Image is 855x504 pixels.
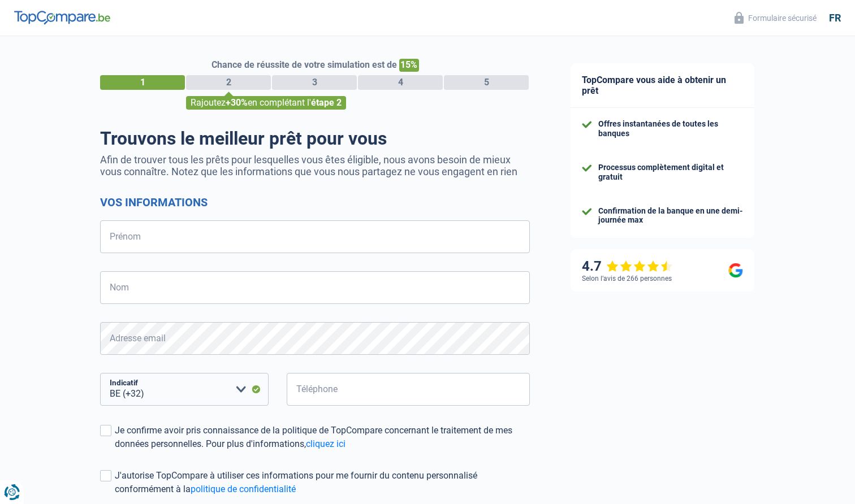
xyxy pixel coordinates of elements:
[444,75,529,90] div: 5
[211,59,397,70] span: Chance de réussite de votre simulation est de
[582,258,673,275] div: 4.7
[226,97,248,108] span: +30%
[571,63,754,108] div: TopCompare vous aide à obtenir un prêt
[598,119,743,138] div: Offres instantanées de toutes les banques
[598,163,743,182] div: Processus complètement digital et gratuit
[100,154,530,177] p: Afin de trouver tous les prêts pour lesquelles vous êtes éligible, nous avons besoin de mieux vou...
[306,438,346,449] a: cliquez ici
[272,75,357,90] div: 3
[186,96,346,110] div: Rajoutez en complétant l'
[115,469,530,496] div: J'autorise TopCompare à utiliser ces informations pour me fournir du contenu personnalisé conform...
[191,484,296,494] a: politique de confidentialité
[598,206,743,225] div: Confirmation de la banque en une demi-journée max
[100,75,185,90] div: 1
[829,12,841,24] div: fr
[287,373,530,406] input: 401020304
[14,11,110,24] img: TopCompare Logo
[100,195,530,209] h2: Vos informations
[100,128,530,149] h1: Trouvons le meilleur prêt pour vous
[728,8,823,27] button: Formulaire sécurisé
[311,97,342,108] span: étape 2
[358,75,443,90] div: 4
[399,59,419,72] span: 15%
[115,424,530,451] div: Je confirme avoir pris connaissance de la politique de TopCompare concernant le traitement de mes...
[186,75,271,90] div: 2
[582,275,672,283] div: Selon l’avis de 266 personnes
